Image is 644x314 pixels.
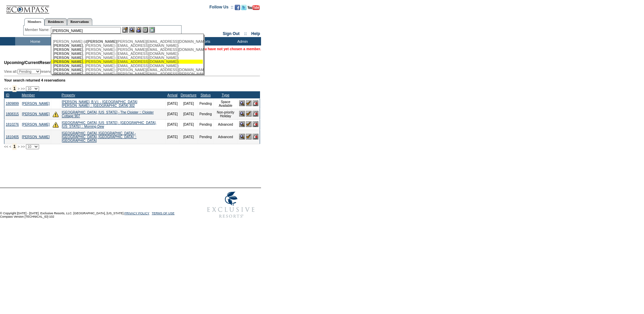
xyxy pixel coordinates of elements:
[18,87,20,91] span: >
[149,27,155,33] img: b_calculator.gif
[246,121,252,127] img: Confirm Reservation
[53,64,201,68] div: , [PERSON_NAME] ([EMAIL_ADDRESS][DOMAIN_NAME])
[136,27,141,33] img: Impersonate
[62,131,136,143] a: [GEOGRAPHIC_DATA], [GEOGRAPHIC_DATA] - [GEOGRAPHIC_DATA], [GEOGRAPHIC_DATA] :: [GEOGRAPHIC_DATA]
[122,27,128,33] img: b_edit.gif
[44,18,67,25] a: Residences
[198,130,214,144] td: Pending
[239,100,245,106] img: View Reservation
[22,135,50,139] a: [PERSON_NAME]
[4,78,260,82] div: Your search returned 4 reservations
[201,188,261,222] img: Exclusive Resorts
[21,87,25,91] span: >>
[53,122,59,128] img: There are insufficient days and/or tokens to cover this reservation
[53,60,201,64] div: , [PERSON_NAME] ([EMAIL_ADDRESS][DOMAIN_NAME])
[53,43,201,48] div: , [PERSON_NAME] ([EMAIL_ADDRESS][DOMAIN_NAME])
[4,145,8,149] span: <<
[6,102,19,105] a: 1809899
[6,93,9,97] a: ID
[12,85,17,92] span: 1
[235,5,240,10] img: Become our fan on Facebook
[53,56,201,60] div: , [PERSON_NAME] ([EMAIL_ADDRESS][DOMAIN_NAME])
[213,109,238,119] td: Non-priority Holiday
[198,119,214,130] td: Pending
[167,93,178,97] a: Arrival
[53,56,83,60] span: [PERSON_NAME]
[12,143,17,150] span: 1
[53,43,83,48] span: [PERSON_NAME]
[24,18,45,26] a: Members
[251,31,260,36] a: Help
[213,119,238,130] td: Advanced
[179,119,198,130] td: [DATE]
[53,48,201,52] div: , [PERSON_NAME] ([PERSON_NAME][EMAIL_ADDRESS][DOMAIN_NAME])
[222,93,229,97] a: Type
[25,27,51,33] div: Member Name:
[53,72,201,76] div: , [PERSON_NAME] ([PERSON_NAME][EMAIL_ADDRESS][PERSON_NAME][PERSON_NAME][DOMAIN_NAME])
[142,27,148,33] img: Reservations
[198,109,214,119] td: Pending
[253,121,258,127] img: Cancel Reservation
[9,145,11,149] span: <
[235,7,240,11] a: Become our fan on Facebook
[213,130,238,144] td: Advanced
[129,27,135,33] img: View
[53,39,201,43] div: [PERSON_NAME] (d [PERSON_NAME][EMAIL_ADDRESS][DOMAIN_NAME])
[179,98,198,109] td: [DATE]
[4,60,39,65] span: Upcoming/Current
[4,60,65,65] span: Reservations
[4,69,171,74] div: View all: reservations owned by:
[15,37,54,45] td: Home
[62,121,156,128] a: [GEOGRAPHIC_DATA], [US_STATE] - [GEOGRAPHIC_DATA], [US_STATE] :: Morning Dew
[239,134,245,139] img: View Reservation
[200,93,211,97] a: Status
[166,119,179,130] td: [DATE]
[222,37,261,45] td: Admin
[53,52,83,56] span: [PERSON_NAME]
[246,111,252,117] img: Confirm Reservation
[22,93,35,97] a: Member
[6,123,19,126] a: 1810276
[198,98,214,109] td: Pending
[246,134,252,139] img: Confirm Reservation
[62,93,75,97] a: Property
[253,100,258,106] img: Cancel Reservation
[22,112,50,116] a: [PERSON_NAME]
[253,111,258,117] img: Cancel Reservation
[213,98,238,109] td: Space Available
[53,72,83,76] span: [PERSON_NAME]
[166,130,179,144] td: [DATE]
[253,134,258,139] img: Cancel Reservation
[87,39,117,43] span: [PERSON_NAME]
[166,98,179,109] td: [DATE]
[179,109,198,119] td: [DATE]
[53,68,201,72] div: , [PERSON_NAME] ([PERSON_NAME][EMAIL_ADDRESS][DOMAIN_NAME])
[67,18,92,25] a: Reservations
[62,100,137,107] a: [PERSON_NAME], B.V.I. - [GEOGRAPHIC_DATA][PERSON_NAME] :: [GEOGRAPHIC_DATA] 302
[200,47,261,51] span: You have not yet chosen a member.
[241,7,247,11] a: Follow us on Twitter
[6,135,19,139] a: 1810405
[223,31,239,36] a: Sign Out
[53,111,59,117] img: There are insufficient days and/or tokens to cover this reservation
[53,64,83,68] span: [PERSON_NAME]
[53,48,83,52] span: [PERSON_NAME]
[124,212,149,215] a: PRIVACY POLICY
[53,68,83,72] span: [PERSON_NAME]
[210,4,233,12] td: Follow Us ::
[152,212,175,215] a: TERMS OF USE
[4,87,8,91] span: <<
[244,31,247,36] span: ::
[62,111,154,118] a: [GEOGRAPHIC_DATA], [US_STATE] - The Cloister :: Cloister Cottage 907
[9,87,11,91] span: <
[53,52,201,56] div: , [PERSON_NAME] ([EMAIL_ADDRESS][DOMAIN_NAME])
[239,111,245,117] img: View Reservation
[179,130,198,144] td: [DATE]
[248,5,260,10] img: Subscribe to our YouTube Channel
[166,109,179,119] td: [DATE]
[6,112,19,116] a: 1808315
[246,100,252,106] img: Confirm Reservation
[53,60,83,64] span: [PERSON_NAME]
[181,93,196,97] a: Departure
[18,145,20,149] span: >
